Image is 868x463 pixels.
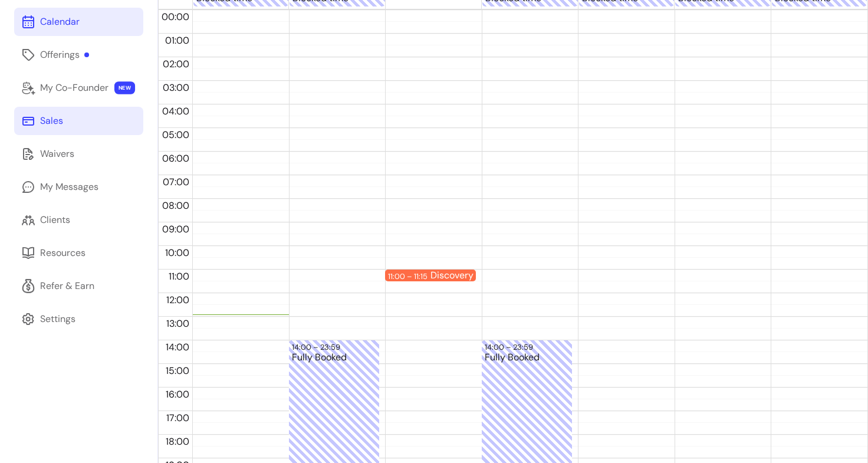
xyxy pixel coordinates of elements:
span: 17:00 [163,412,192,424]
a: My Messages [14,173,143,201]
div: Resources [40,246,86,260]
span: 13:00 [163,317,192,330]
div: 14:00 – 23:59 [292,341,343,353]
span: 04:00 [159,105,192,117]
span: 16:00 [163,388,192,400]
div: Discovery Call [430,271,515,280]
span: 00:00 [159,11,192,23]
span: NEW [114,81,135,94]
a: Clients [14,206,143,234]
span: 02:00 [160,58,192,70]
a: Settings [14,305,143,333]
a: My Co-Founder NEW [14,74,143,102]
span: 15:00 [163,365,192,377]
span: 07:00 [160,176,192,188]
span: 12:00 [163,294,192,306]
span: 03:00 [160,81,192,94]
div: 14:00 – 23:59 [485,341,536,353]
a: Sales [14,107,143,135]
div: Calendar [40,15,80,29]
div: Waivers [40,147,74,161]
div: Offerings [40,48,89,62]
div: Settings [40,312,75,326]
div: Sales [40,114,63,128]
div: 11:00 – 11:15 [388,271,430,282]
span: 14:00 [163,341,192,353]
div: My Messages [40,180,98,194]
span: 05:00 [159,129,192,141]
span: 11:00 [166,270,192,283]
span: 01:00 [162,34,192,47]
a: Resources [14,239,143,267]
a: Waivers [14,140,143,168]
span: 08:00 [159,199,192,212]
div: My Co-Founder [40,81,108,95]
span: 10:00 [162,247,192,259]
span: 09:00 [159,223,192,235]
a: Offerings [14,41,143,69]
a: Refer & Earn [14,272,143,300]
div: Clients [40,213,70,227]
span: 18:00 [163,435,192,448]
span: 06:00 [159,152,192,165]
a: Calendar [14,8,143,36]
div: Refer & Earn [40,279,94,293]
div: 11:00 – 11:15Discovery Call [385,270,476,281]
